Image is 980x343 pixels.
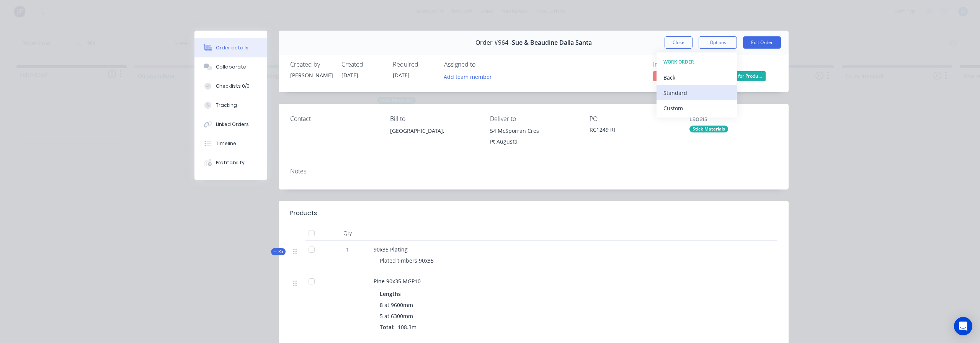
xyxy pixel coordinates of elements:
[490,136,578,147] div: Pt Augusta,
[657,54,737,70] button: WORK ORDER
[657,85,737,100] button: Standard
[216,159,245,166] div: Profitability
[194,57,267,77] button: Collaborate
[271,248,286,255] div: Kit
[194,38,267,57] button: Order details
[653,71,699,81] span: No
[290,168,777,175] div: Notes
[395,323,420,331] span: 108.3m
[290,115,378,122] div: Contact
[390,126,478,136] div: [GEOGRAPHIC_DATA],
[380,323,395,331] span: Total:
[743,36,781,49] button: Edit Order
[273,249,283,255] span: Kit
[689,115,777,122] div: Labels
[380,301,413,309] span: 8 at 9600mm
[216,121,249,128] div: Linked Orders
[475,39,512,46] span: Order #964 -
[380,312,413,320] span: 5 at 6300mm
[665,36,693,49] button: Close
[490,126,578,150] div: 54 McSporran CresPt Augusta,
[216,64,246,70] div: Collaborate
[663,103,730,114] div: Custom
[393,72,410,79] span: [DATE]
[390,115,478,122] div: Bill to
[954,317,972,335] div: Open Intercom Messenger
[444,71,496,82] button: Add team member
[216,140,236,147] div: Timeline
[663,87,730,98] div: Standard
[346,245,349,253] span: 1
[490,115,578,122] div: Deliver to
[720,61,777,68] div: Status
[490,126,578,136] div: 54 McSporran Cres
[374,246,408,253] span: 90x35 Plating
[657,70,737,85] button: Back
[440,71,496,82] button: Add team member
[663,72,730,83] div: Back
[290,209,317,218] div: Products
[325,225,371,241] div: Qty
[194,134,267,153] button: Timeline
[374,278,421,285] span: Pine 90x35 MGP10
[699,36,737,49] button: Options
[393,61,435,68] div: Required
[444,61,521,68] div: Assigned to
[290,61,332,68] div: Created by
[720,71,766,83] button: Ready for Produ...
[216,44,248,51] div: Order details
[380,257,434,264] span: Plated timbers 90x35
[290,71,332,79] div: [PERSON_NAME]
[194,96,267,115] button: Tracking
[194,115,267,134] button: Linked Orders
[390,126,478,150] div: [GEOGRAPHIC_DATA],
[194,77,267,96] button: Checklists 0/0
[689,126,728,132] div: Stick Materials
[720,71,766,81] span: Ready for Produ...
[657,100,737,116] button: Custom
[216,83,250,90] div: Checklists 0/0
[663,57,730,67] div: WORK ORDER
[341,61,384,68] div: Created
[653,61,710,68] div: Invoiced
[216,102,237,109] div: Tracking
[590,115,677,122] div: PO
[380,290,401,298] span: Lengths
[512,39,592,46] span: Sue & Beaudine Dalla Santa
[341,72,358,79] span: [DATE]
[590,126,677,136] div: RC1249 RF
[194,153,267,172] button: Profitability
